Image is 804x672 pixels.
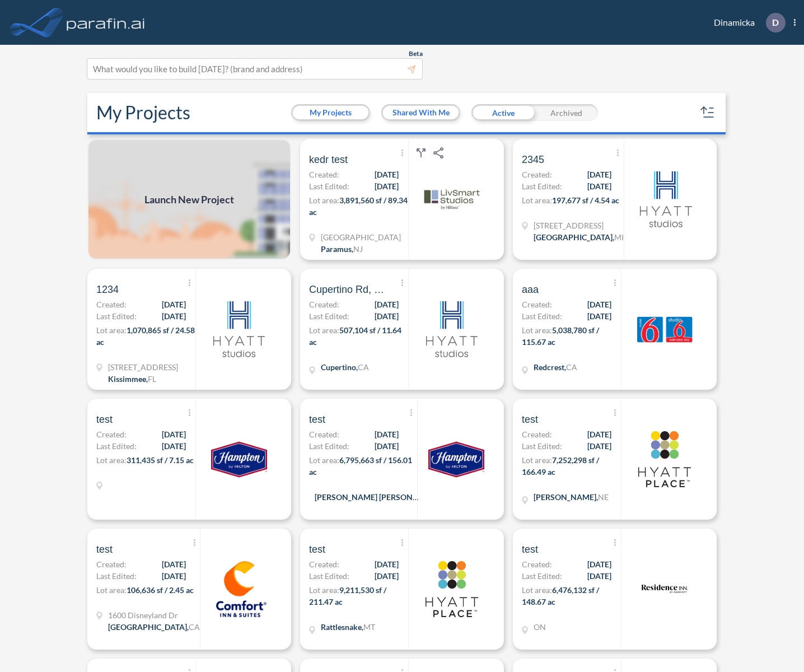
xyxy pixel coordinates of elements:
span: Beta [409,49,423,58]
span: Last Edited: [96,440,137,452]
span: Launch New Project [144,192,234,207]
span: 3242 Vineland Rd [108,361,178,373]
img: add [87,139,291,260]
span: [GEOGRAPHIC_DATA] , [108,622,189,632]
div: Cupertino, CA [321,361,369,373]
span: test [96,543,113,556]
span: 5,038,780 sf / 115.67 ac [522,325,599,347]
img: logo [638,171,694,227]
span: Rattlesnake , [321,622,363,632]
span: MI [614,232,624,242]
div: Kissimmee, FL [108,373,156,385]
img: logo [637,561,693,617]
span: [DATE] [162,298,186,310]
span: Created: [522,169,552,180]
span: test [96,413,113,426]
span: Lot area: [309,195,339,205]
span: [DATE] [587,169,611,180]
div: Paramus, NJ [321,243,363,255]
span: Created: [522,558,552,570]
span: [DATE] [587,180,611,192]
span: Cupertino , [321,362,358,372]
span: [DATE] [375,558,399,570]
span: Last Edited: [522,180,562,192]
span: [DATE] [375,298,399,310]
span: Created: [522,428,552,440]
span: Paramus , [321,244,353,254]
span: [PERSON_NAME] [PERSON_NAME] , [315,492,443,502]
span: Created: [309,558,339,570]
span: ON [534,622,546,632]
span: Lot area: [96,585,127,595]
span: Created: [96,298,127,310]
img: logo [64,11,147,34]
div: Redcrest, CA [534,361,577,373]
img: logo [424,561,480,617]
span: Lot area: [309,585,339,595]
div: Anaheim, CA [108,621,200,633]
span: [DATE] [162,310,186,322]
span: Created: [96,558,127,570]
span: [DATE] [162,570,186,582]
span: Lot area: [522,325,552,335]
span: Lot area: [522,455,552,465]
span: CA [358,362,369,372]
div: Lamar, NE [534,491,609,503]
span: 6,795,663 sf / 156.01 ac [309,455,412,477]
span: CA [189,622,200,632]
span: [DATE] [375,180,399,192]
span: Lot area: [309,325,339,335]
img: logo [211,431,267,487]
span: Lot area: [96,455,127,465]
span: aaa [522,283,539,296]
div: Rattlesnake, MT [321,621,375,633]
a: Launch New Project [87,139,291,260]
span: Last Edited: [309,310,349,322]
span: Last Edited: [309,440,349,452]
span: test [522,413,538,426]
span: [DATE] [375,310,399,322]
span: MT [363,622,375,632]
span: FL [148,374,156,384]
img: logo [211,301,267,357]
span: 1,070,865 sf / 24.58 ac [96,325,195,347]
span: [PERSON_NAME] , [534,492,598,502]
img: logo [213,561,269,617]
span: 9,211,530 sf / 211.47 ac [309,585,386,606]
span: 3,891,560 sf / 89.34 ac [309,195,408,217]
span: test [309,413,325,426]
span: Cupertino Rd, Cupertino, CA [309,283,387,296]
span: Created: [309,428,339,440]
button: My Projects [293,106,368,119]
span: [DATE] [162,428,186,440]
span: Garden State Plaza Blvd [321,231,401,243]
img: logo [424,301,480,357]
span: [DATE] [375,570,399,582]
span: CA [566,362,577,372]
span: test [522,543,538,556]
button: Shared With Me [383,106,459,119]
span: [DATE] [587,570,611,582]
span: Last Edited: [522,570,562,582]
span: 6,476,132 sf / 148.67 ac [522,585,599,606]
span: 311,435 sf / 7.15 ac [127,455,194,465]
span: [DATE] [375,428,399,440]
div: ON [534,621,546,633]
span: Created: [522,298,552,310]
span: Last Edited: [96,310,137,322]
span: Last Edited: [309,180,349,192]
span: 1600 Disneyland Dr [108,609,200,621]
span: [DATE] [162,440,186,452]
span: Created: [309,169,339,180]
span: Created: [96,428,127,440]
img: logo [637,431,693,487]
p: D [772,17,779,27]
span: Lot area: [522,195,552,205]
span: Lot area: [309,455,339,465]
span: 507,104 sf / 11.64 ac [309,325,401,347]
span: Lot area: [522,585,552,595]
span: [DATE] [587,298,611,310]
span: Redcrest , [534,362,566,372]
div: South Haven, MI [534,231,624,243]
span: 2345 [522,153,544,166]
